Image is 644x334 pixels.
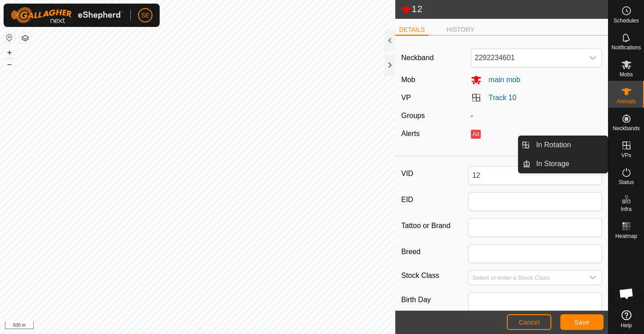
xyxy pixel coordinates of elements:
span: Notifications [612,45,641,50]
label: Alerts [401,130,420,137]
li: In Storage [519,155,608,173]
a: Contact Us [206,322,233,330]
label: Mob [401,76,415,83]
span: 2292234601 [471,49,584,67]
div: - [467,110,606,121]
span: Save [574,319,590,326]
span: Heatmap [615,233,637,239]
label: Breed [401,244,468,259]
span: main mob [482,76,520,83]
span: Animals [617,99,636,104]
span: Help [621,323,632,328]
span: In Rotation [536,140,571,150]
input: Select or enter a Stock Class [469,271,584,285]
button: Save [560,314,604,330]
button: Ad [471,130,481,139]
span: Mobs [620,72,633,77]
li: In Rotation [519,136,608,154]
span: Neckbands [613,126,640,131]
span: In Storage [536,158,569,169]
div: dropdown trigger [584,271,602,285]
button: + [4,47,15,58]
button: Reset Map [4,32,15,43]
a: In Rotation [531,136,608,154]
a: Help [608,307,644,332]
label: Groups [401,112,425,119]
div: Open chat [613,280,640,307]
h2: 12 [401,4,608,15]
div: dropdown trigger [584,49,602,67]
label: Tattoo or Brand [401,218,468,233]
label: VP [401,94,411,101]
span: Cancel [519,319,540,326]
label: VID [401,166,468,181]
button: Cancel [507,314,551,330]
span: Schedules [613,18,639,23]
a: In Storage [531,155,608,173]
button: Map Layers [20,33,31,44]
button: – [4,59,15,70]
a: Privacy Policy [162,322,196,330]
label: Stock Class [401,270,468,281]
label: Neckband [401,53,434,63]
li: DETAILS [395,25,428,36]
img: Gallagher Logo [11,7,123,23]
a: Track 10 [489,94,517,101]
label: EID [401,192,468,207]
li: HISTORY [443,25,478,35]
span: VPs [621,153,631,158]
span: Status [618,180,634,185]
label: Birth Day [401,292,468,308]
span: SE [141,11,150,20]
span: Infra [621,207,631,212]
